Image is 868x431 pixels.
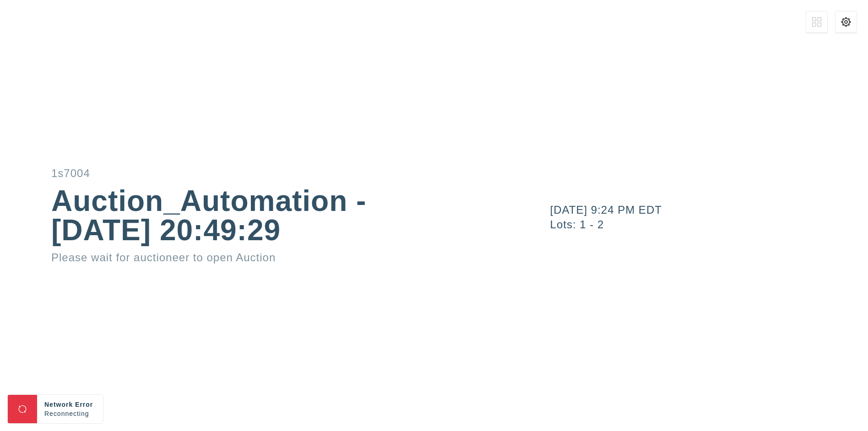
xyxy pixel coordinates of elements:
div: [DATE] 9:24 PM EDT [550,205,868,215]
div: 1s7004 [51,168,470,179]
div: Auction_Automation - [DATE] 20:49:29 [51,186,470,245]
div: Network Error [44,400,96,409]
div: Please wait for auctioneer to open Auction [51,252,470,263]
div: Lots: 1 - 2 [550,219,868,230]
div: Reconnecting [44,409,96,418]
